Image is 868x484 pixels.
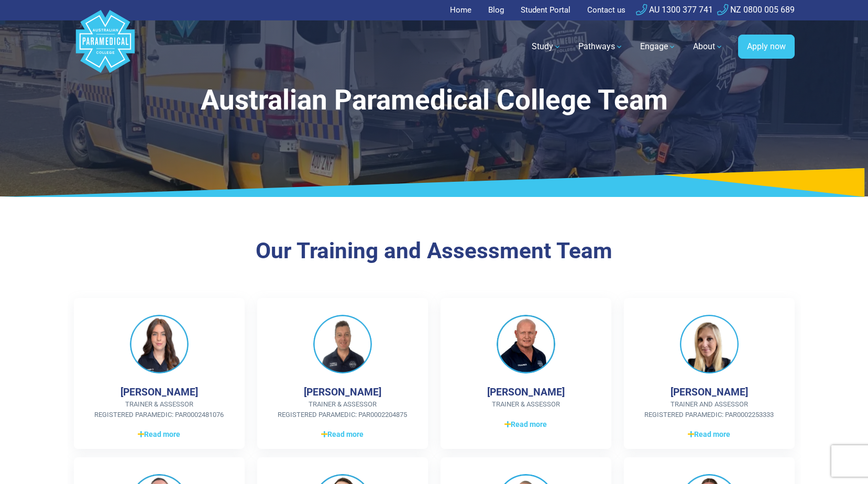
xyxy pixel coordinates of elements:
[636,5,713,15] a: AU 1300 377 741
[274,428,411,441] a: Read more
[91,428,228,441] a: Read more
[128,84,741,117] h1: Australian Paramedical College Team
[74,20,137,73] a: Australian Paramedical College
[138,429,180,440] span: Read more
[641,428,778,441] a: Read more
[634,32,683,61] a: Engage
[487,386,565,398] h4: [PERSON_NAME]
[91,399,228,420] span: Trainer & Assessor Registered Paramedic: PAR0002481076
[641,399,778,420] span: Trainer and Assessor Registered Paramedic: PAR0002253333
[525,32,568,61] a: Study
[304,386,381,398] h4: [PERSON_NAME]
[671,386,748,398] h4: [PERSON_NAME]
[688,429,730,440] span: Read more
[130,315,189,373] img: Betina Ellul
[321,429,364,440] span: Read more
[687,32,730,61] a: About
[738,35,795,59] a: Apply now
[572,32,630,61] a: Pathways
[128,238,741,265] h3: Our Training and Assessment Team
[497,315,555,373] img: Jens Hojby
[313,315,372,373] img: Chris King
[717,5,795,15] a: NZ 0800 005 689
[504,419,547,430] span: Read more
[680,315,739,373] img: Jolene Moss
[274,399,411,420] span: Trainer & Assessor Registered Paramedic: PAR0002204875
[120,386,198,398] h4: [PERSON_NAME]
[457,399,595,410] span: Trainer & Assessor
[457,418,595,431] a: Read more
